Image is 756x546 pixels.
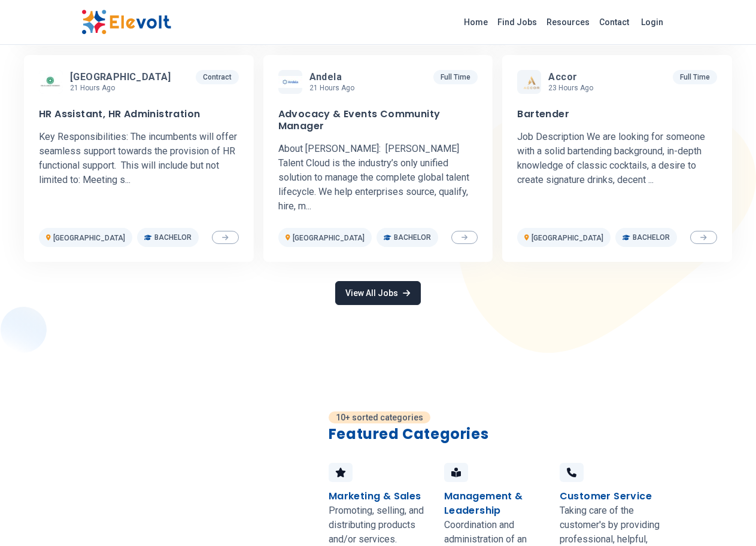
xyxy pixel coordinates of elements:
p: 21 hours ago [70,83,176,93]
span: Bachelor [394,233,431,242]
span: [GEOGRAPHIC_DATA] [293,234,365,242]
span: [GEOGRAPHIC_DATA] [532,234,603,242]
p: Contract [196,70,239,84]
img: Andela [278,76,302,89]
a: Home [459,13,493,32]
span: Accor [548,71,577,83]
p: 23 hours ago [548,83,593,93]
a: Find Jobs [493,13,542,32]
h3: Bartender [517,108,569,120]
a: Contact [594,13,634,32]
a: AndelaAndela21 hours agoFull TimeAdvocacy & Events Community ManagerAbout [PERSON_NAME]: [PERSON_... [263,55,493,262]
img: Aga khan University [39,70,63,94]
p: Key Responsibilities: The incumbents will offer seamless support towards the provision of HR func... [39,130,239,187]
span: [GEOGRAPHIC_DATA] [70,71,171,83]
span: Andela [309,71,342,83]
h4: Customer Service [560,489,652,504]
a: View All Jobs [335,281,420,305]
h4: Marketing & Sales [329,489,421,504]
p: About [PERSON_NAME]: [PERSON_NAME] Talent Cloud is the industry’s only unified solution to manage... [278,142,478,213]
a: Aga khan University[GEOGRAPHIC_DATA]21 hours agoContractHR Assistant, HR AdministrationKey Respon... [24,55,254,262]
a: AccorAccor23 hours agoFull TimeBartenderJob Description We are looking for someone with a solid b... [502,55,732,262]
p: Job Description We are looking for someone with a solid bartending background, in-depth knowledge... [517,130,717,187]
h2: Featured Categories [329,425,675,444]
p: Full Time [433,70,478,84]
p: 10+ sorted categories [329,411,430,423]
span: [GEOGRAPHIC_DATA] [53,234,125,242]
span: Bachelor [633,233,670,242]
img: Elevolt [81,10,171,35]
p: 21 hours ago [309,83,354,93]
span: Bachelor [154,233,192,242]
h4: Management & Leadership [444,489,545,518]
img: Accor [517,75,541,90]
h3: Advocacy & Events Community Manager [278,108,478,132]
h3: HR Assistant, HR Administration [39,108,200,120]
a: Resources [542,13,594,32]
a: Login [634,10,670,34]
p: Full Time [673,70,717,84]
